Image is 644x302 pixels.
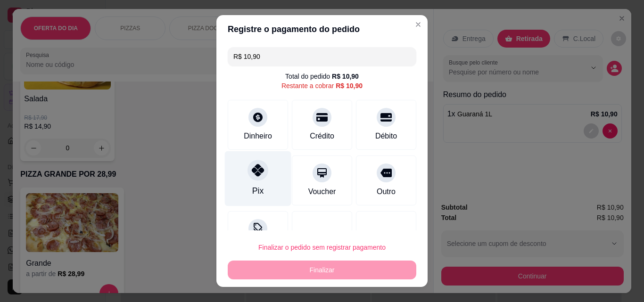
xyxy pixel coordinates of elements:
[252,185,264,197] div: Pix
[233,47,411,66] input: Ex.: hambúrguer de cordeiro
[281,81,363,90] div: Restante a cobrar
[375,131,397,142] div: Débito
[228,238,416,257] button: Finalizar o pedido sem registrar pagamento
[308,186,336,197] div: Voucher
[336,81,363,90] div: R$ 10,90
[310,131,334,142] div: Crédito
[285,72,359,81] div: Total do pedido
[377,186,396,197] div: Outro
[244,131,272,142] div: Dinheiro
[332,72,359,81] div: R$ 10,90
[216,15,428,43] header: Registre o pagamento do pedido
[411,17,426,32] button: Close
